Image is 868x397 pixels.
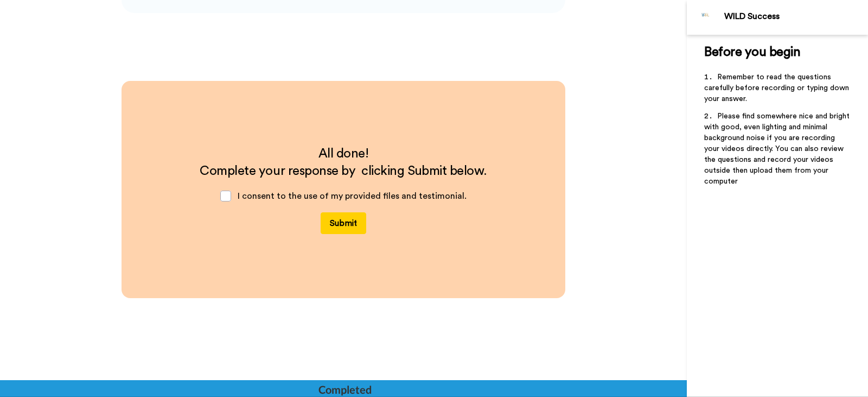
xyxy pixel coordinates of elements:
[704,46,800,59] span: Before you begin
[704,73,851,103] span: Remember to read the questions carefully before recording or typing down your answer.
[318,382,371,397] div: Completed
[321,212,366,234] button: Submit
[693,4,719,30] img: Profile Image
[238,192,467,200] span: I consent to the use of my provided files and testimonial.
[318,147,369,160] span: All done!
[200,165,487,178] span: Complete your response by clicking Submit below.
[724,11,867,22] div: WILD Success
[704,112,852,185] span: Please find somewhere nice and bright with good, even lighting and minimal background noise if yo...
